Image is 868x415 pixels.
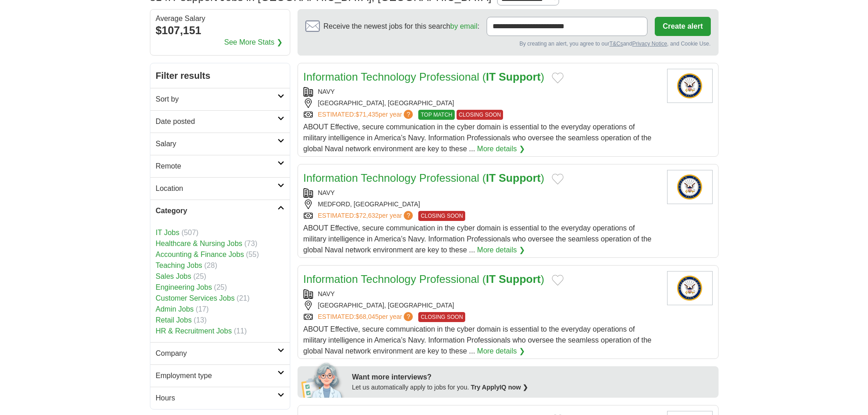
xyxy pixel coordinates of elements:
[303,200,660,209] div: MEDFORD, [GEOGRAPHIC_DATA]
[609,41,623,47] a: T&Cs
[552,72,564,83] button: Add to favorite jobs
[156,316,192,324] a: Retail Jobs
[150,133,290,155] a: Salary
[194,316,206,324] span: (13)
[355,212,379,219] span: $72,632
[156,393,277,404] h2: Hours
[196,305,209,313] span: (17)
[477,346,525,357] a: More details ❯
[303,301,660,310] div: [GEOGRAPHIC_DATA], [GEOGRAPHIC_DATA]
[150,177,290,200] a: Location
[156,283,212,291] a: Engineering Jobs
[418,110,454,120] span: TOP MATCH
[156,240,242,247] a: Healthcare & Nursing Jobs
[156,205,277,216] h2: Category
[156,183,277,194] h2: Location
[450,22,478,30] a: by email
[667,170,713,204] img: U.S. Navy logo
[303,224,652,254] span: ABOUT Effective, secure communication in the cyber domain is essential to the everyday operations...
[156,294,235,302] a: Customer Services Jobs
[156,261,202,269] a: Teaching Jobs
[301,361,345,398] img: apply-iq-scientist.png
[418,211,465,221] span: CLOSING SOON
[318,312,415,322] a: ESTIMATED:$68,045per year?
[156,272,191,280] a: Sales Jobs
[552,275,564,286] button: Add to favorite jobs
[156,348,277,359] h2: Company
[477,143,525,154] a: More details ❯
[156,305,194,313] a: Admin Jobs
[355,313,379,320] span: $68,045
[303,123,652,153] span: ABOUT Effective, secure communication in the cyber domain is essential to the everyday operations...
[499,71,541,83] strong: Support
[156,15,284,22] div: Average Salary
[318,211,415,221] a: ESTIMATED:$72,632per year?
[244,240,257,247] span: (73)
[181,229,198,236] span: (507)
[667,271,713,305] img: U.S. Navy logo
[156,161,277,172] h2: Remote
[156,22,284,39] div: $107,151
[246,251,259,258] span: (55)
[156,94,277,105] h2: Sort by
[486,273,496,285] strong: IT
[156,327,232,335] a: HR & Recruitment Jobs
[418,312,465,322] span: CLOSING SOON
[552,174,564,184] button: Add to favorite jobs
[352,372,713,383] div: Want more interviews?
[150,364,290,387] a: Employment type
[318,88,335,95] a: NAVY
[457,110,503,120] span: CLOSING SOON
[214,283,227,291] span: (25)
[355,111,379,118] span: $71,435
[156,251,244,258] a: Accounting & Finance Jobs
[303,71,544,83] a: Information Technology Professional (IT Support)
[486,172,496,184] strong: IT
[156,229,180,236] a: IT Jobs
[318,290,335,297] a: NAVY
[477,245,525,256] a: More details ❯
[156,370,277,381] h2: Employment type
[655,17,710,36] button: Create alert
[324,21,479,32] span: Receive the newest jobs for this search :
[318,189,335,196] a: NAVY
[204,261,217,269] span: (28)
[499,172,541,184] strong: Support
[318,110,415,120] a: ESTIMATED:$71,435per year?
[404,211,413,220] span: ?
[236,294,249,302] span: (21)
[224,37,282,48] a: See More Stats ❯
[471,384,528,391] a: Try ApplyIQ now ❯
[404,110,413,119] span: ?
[352,383,713,392] div: Let us automatically apply to jobs for you.
[303,172,544,184] a: Information Technology Professional (IT Support)
[499,273,541,285] strong: Support
[667,69,713,103] img: U.S. Navy logo
[234,327,247,335] span: (11)
[150,387,290,409] a: Hours
[156,138,277,149] h2: Salary
[150,155,290,177] a: Remote
[150,88,290,110] a: Sort by
[303,98,660,108] div: [GEOGRAPHIC_DATA], [GEOGRAPHIC_DATA]
[404,312,413,321] span: ?
[150,63,290,88] h2: Filter results
[150,110,290,133] a: Date posted
[303,325,652,355] span: ABOUT Effective, secure communication in the cyber domain is essential to the everyday operations...
[632,41,667,47] a: Privacy Notice
[305,40,711,48] div: By creating an alert, you agree to our and , and Cookie Use.
[150,342,290,364] a: Company
[150,200,290,222] a: Category
[193,272,206,280] span: (25)
[486,71,496,83] strong: IT
[303,273,544,285] a: Information Technology Professional (IT Support)
[156,116,277,127] h2: Date posted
